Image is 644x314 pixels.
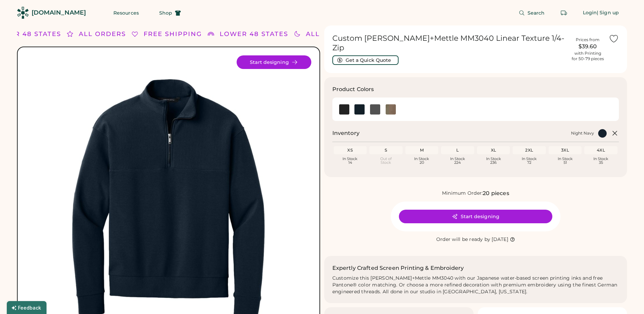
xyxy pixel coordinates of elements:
[332,275,619,295] div: Customize this [PERSON_NAME]+Mettle MM3040 with our Japanese water-based screen printing inks and...
[511,6,553,20] button: Search
[586,157,616,164] div: In Stock 35
[386,104,396,115] img: Warm Taupe Swatch Image
[306,30,353,39] div: ALL ORDERS
[514,147,545,153] div: 2XL
[407,157,437,164] div: In Stock 20
[32,8,86,17] div: [DOMAIN_NAME]
[442,147,473,153] div: L
[583,10,597,16] div: Login
[144,30,202,39] div: FREE SHIPPING
[220,30,288,39] div: LOWER 48 STATES
[332,129,360,137] h2: Inventory
[339,104,349,115] div: Deep Black
[354,104,365,115] div: Night Navy
[159,11,172,15] span: Shop
[17,7,29,19] img: Rendered Logo - Screens
[386,104,396,115] div: Warm Taupe
[528,11,545,15] span: Search
[478,157,509,164] div: In Stock 236
[557,6,571,20] button: Retrieve an order
[339,104,349,115] img: Deep Black Swatch Image
[354,104,365,115] img: Night Navy Swatch Image
[332,264,464,272] h2: Expertly Crafted Screen Printing & Embroidery
[442,157,473,164] div: In Stock 224
[572,51,604,62] div: with Printing for 50-79 pieces
[79,30,126,39] div: ALL ORDERS
[514,157,545,164] div: In Stock 72
[436,236,491,243] div: Order will be ready by
[332,34,567,53] h1: Custom [PERSON_NAME]+Mettle MM3040 Linear Texture 1/4-Zip
[237,55,311,69] button: Start designing
[407,147,437,153] div: M
[105,6,147,20] button: Resources
[370,104,380,115] img: Storm Grey Swatch Image
[478,147,509,153] div: XL
[151,6,189,20] button: Shop
[371,147,401,153] div: S
[571,42,605,51] div: $39.60
[492,236,508,243] div: [DATE]
[371,157,401,164] div: Out of Stock
[576,37,600,42] div: Prices from
[370,104,380,115] div: Storm Grey
[483,189,509,197] div: 20 pieces
[550,157,581,164] div: In Stock 51
[550,147,581,153] div: 3XL
[586,147,616,153] div: 4XL
[442,190,483,197] div: Minimum Order:
[399,210,552,223] button: Start designing
[597,10,619,16] div: | Sign up
[332,55,399,65] button: Get a Quick Quote
[612,283,641,313] iframe: Front Chat
[335,157,366,164] div: In Stock 14
[335,147,366,153] div: XS
[571,130,594,136] div: Night Navy
[332,85,374,93] h3: Product Colors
